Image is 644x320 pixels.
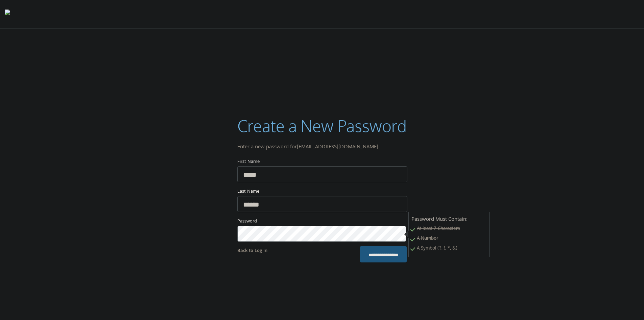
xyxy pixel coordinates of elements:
h2: Create a New Password [237,114,407,137]
span: At least 7 Characters [411,225,486,234]
span: A Symbol (?, !, *, &) [411,244,486,254]
a: Back to Log In [237,247,267,255]
div: Password Must Contain: [408,212,490,257]
div: Enter a new password for [EMAIL_ADDRESS][DOMAIN_NAME] [237,143,407,152]
span: A Number [411,234,486,244]
label: Password [237,217,407,226]
label: Last Name [237,188,407,196]
label: First Name [237,158,407,166]
img: todyl-logo-dark.svg [5,7,10,21]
